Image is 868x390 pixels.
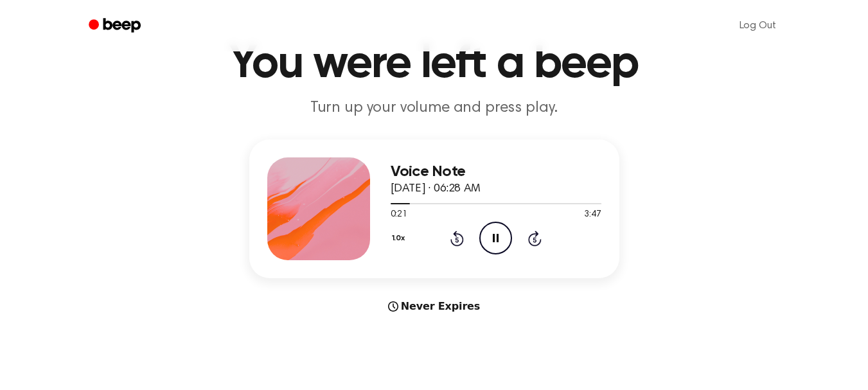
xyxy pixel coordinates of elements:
[727,10,789,41] a: Log Out
[391,227,410,249] button: 1.0x
[80,13,152,39] a: Beep
[391,163,601,181] h3: Voice Note
[391,183,481,195] span: [DATE] · 06:28 AM
[249,299,619,314] div: Never Expires
[584,208,601,222] span: 3:47
[188,98,681,119] p: Turn up your volume and press play.
[391,208,407,222] span: 0:21
[105,41,763,87] h1: You were left a beep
